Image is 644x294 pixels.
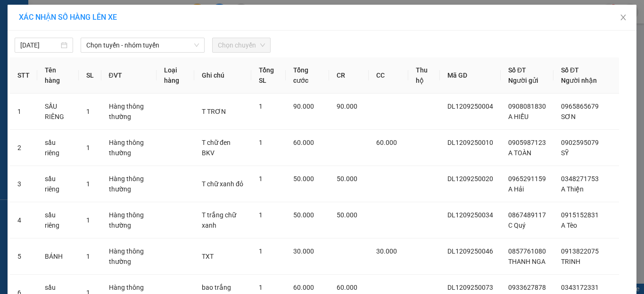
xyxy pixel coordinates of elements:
[202,180,243,188] span: T chữ xanh đỏ
[86,180,90,188] span: 1
[10,166,37,202] td: 3
[508,175,546,183] span: 0965291159
[19,13,117,22] span: XÁC NHẬN SỐ HÀNG LÊN XE
[101,130,157,166] td: Hàng thông thường
[508,139,546,146] span: 0905987123
[561,77,597,84] span: Người nhận
[447,247,493,255] span: DL1209250046
[329,57,369,94] th: CR
[101,166,157,202] td: Hàng thông thường
[194,42,199,48] span: down
[369,57,408,94] th: CC
[508,258,545,265] span: THANH NGA
[561,175,599,183] span: 0348271753
[37,166,79,202] td: sầu riêng
[72,54,107,58] span: ĐT: 0935 882 082
[10,238,37,275] td: 5
[508,247,546,255] span: 0857761080
[10,202,37,238] td: 4
[561,247,599,255] span: 0913822075
[508,185,524,193] span: A Hải
[259,175,263,183] span: 1
[202,139,231,157] span: T chữ đen BKV
[561,185,584,193] span: A Thiện
[37,16,131,22] strong: NHẬN HÀNG NHANH - GIAO TỐC HÀNH
[101,94,157,130] td: Hàng thông thường
[259,284,263,291] span: 1
[447,139,493,146] span: DL1209250010
[37,202,79,238] td: sầu riêng
[4,36,58,41] span: VP Gửi: [PERSON_NAME]
[408,57,440,94] th: Thu hộ
[72,46,133,51] span: ĐC: 266 Đồng Đen, P10, Q TB
[561,258,580,265] span: TRINH
[447,284,493,291] span: DL1209250073
[508,113,528,120] span: A HIẾU
[376,139,397,146] span: 60.000
[86,38,199,52] span: Chọn tuyến - nhóm tuyến
[259,103,263,110] span: 1
[561,222,577,229] span: A Tèo
[37,238,79,275] td: BÁNH
[10,130,37,166] td: 2
[79,57,101,94] th: SL
[202,253,214,260] span: TXT
[251,57,286,94] th: Tổng SL
[508,77,538,84] span: Người gửi
[293,175,314,183] span: 50.000
[561,113,576,120] span: SƠN
[72,34,119,43] span: VP Nhận: [GEOGRAPHIC_DATA]
[561,211,599,219] span: 0915152831
[202,108,226,115] span: T TRƠN
[508,103,546,110] span: 0908081830
[293,103,314,110] span: 90.000
[10,94,37,130] td: 1
[10,57,37,94] th: STT
[86,108,90,115] span: 1
[610,5,636,31] button: Close
[101,57,157,94] th: ĐVT
[259,139,263,146] span: 1
[37,130,79,166] td: sầu riêng
[157,57,194,94] th: Loại hàng
[508,149,531,157] span: A TOÀN
[337,175,357,183] span: 50.000
[20,62,121,69] span: ----------------------------------------------
[86,253,90,260] span: 1
[63,23,104,30] strong: 1900 633 614
[561,284,599,291] span: 0343172331
[286,57,329,94] th: Tổng cước
[194,57,251,94] th: Ghi chú
[508,211,546,219] span: 0867489117
[86,216,90,224] span: 1
[4,54,38,58] span: ĐT:0931 608 606
[4,46,50,51] span: ĐC: QL14, Chợ Đạt Lý
[20,40,59,50] input: 12/09/2025
[508,222,526,229] span: C Quý
[376,247,397,255] span: 30.000
[440,57,501,94] th: Mã GD
[447,175,493,183] span: DL1209250020
[101,238,157,275] td: Hàng thông thường
[293,211,314,219] span: 50.000
[202,211,236,229] span: T trắng chữ xanh
[561,66,579,74] span: Số ĐT
[293,284,314,291] span: 60.000
[259,247,263,255] span: 1
[337,103,357,110] span: 90.000
[37,94,79,130] td: SẦU RIÊNG
[561,103,599,110] span: 0965865679
[4,6,27,30] img: logo
[508,284,546,291] span: 0933627878
[619,14,627,21] span: close
[337,211,357,219] span: 50.000
[447,103,493,110] span: DL1209250004
[293,139,314,146] span: 60.000
[561,139,599,146] span: 0902595079
[37,57,79,94] th: Tên hàng
[101,202,157,238] td: Hàng thông thường
[561,149,569,157] span: SỸ
[86,144,90,151] span: 1
[218,38,265,52] span: Chọn chuyến
[293,247,314,255] span: 30.000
